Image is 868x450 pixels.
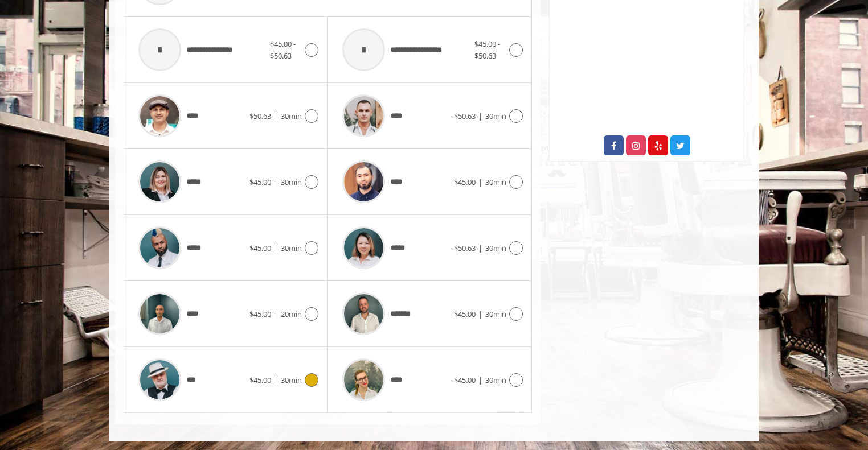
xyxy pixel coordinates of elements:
[249,243,271,253] span: $45.00
[274,177,278,187] span: |
[281,375,302,385] span: 30min
[454,243,476,253] span: $50.63
[474,39,500,61] span: $45.00 - $50.63
[454,177,476,187] span: $45.00
[485,243,506,253] span: 30min
[249,177,271,187] span: $45.00
[249,111,271,121] span: $50.63
[270,39,296,61] span: $45.00 - $50.63
[454,111,476,121] span: $50.63
[478,309,482,319] span: |
[454,375,476,385] span: $45.00
[454,309,476,319] span: $45.00
[281,177,302,187] span: 30min
[281,243,302,253] span: 30min
[274,375,278,385] span: |
[274,243,278,253] span: |
[485,375,506,385] span: 30min
[485,111,506,121] span: 30min
[249,375,271,385] span: $45.00
[281,111,302,121] span: 30min
[249,309,271,319] span: $45.00
[478,243,482,253] span: |
[478,177,482,187] span: |
[485,309,506,319] span: 30min
[274,111,278,121] span: |
[485,177,506,187] span: 30min
[478,375,482,385] span: |
[274,309,278,319] span: |
[281,309,302,319] span: 20min
[478,111,482,121] span: |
